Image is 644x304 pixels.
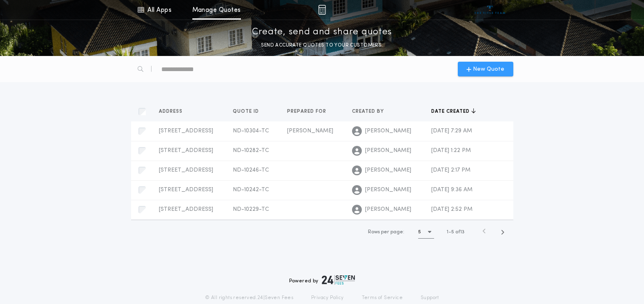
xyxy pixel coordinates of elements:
[365,127,411,135] span: [PERSON_NAME]
[455,228,464,236] span: of 13
[365,186,411,194] span: [PERSON_NAME]
[159,107,189,116] button: Address
[365,147,411,155] span: [PERSON_NAME]
[159,108,184,115] span: Address
[431,128,472,134] span: [DATE] 7:29 AM
[431,206,472,212] span: [DATE] 2:52 PM
[418,226,434,239] button: 5
[431,107,476,116] button: Date created
[311,295,344,301] a: Privacy Policy
[233,148,269,154] span: ND-10282-TC
[159,148,213,154] span: [STREET_ADDRESS]
[431,167,470,173] span: [DATE] 2:17 PM
[233,108,261,115] span: Quote ID
[458,62,513,76] button: New Quote
[475,6,505,14] img: vs-icon
[159,206,213,212] span: [STREET_ADDRESS]
[252,26,392,39] p: Create, send and share quotes
[233,167,269,173] span: ND-10246-TC
[365,166,411,174] span: [PERSON_NAME]
[473,65,504,74] span: New Quote
[233,187,269,193] span: ND-10242-TC
[287,128,333,134] span: [PERSON_NAME]
[233,107,265,116] button: Quote ID
[159,167,213,173] span: [STREET_ADDRESS]
[431,148,471,154] span: [DATE] 1:22 PM
[451,230,454,235] span: 5
[205,295,293,301] p: © All rights reserved. 24|Seven Fees
[233,206,269,212] span: ND-10229-TC
[421,295,439,301] a: Support
[431,108,471,115] span: Date created
[159,187,213,193] span: [STREET_ADDRESS]
[368,230,404,235] span: Rows per page:
[447,230,448,235] span: 1
[233,128,269,134] span: ND-10304-TC
[352,108,386,115] span: Created by
[322,275,355,285] img: logo
[289,275,355,285] div: Powered by
[362,295,403,301] a: Terms of Service
[431,187,472,193] span: [DATE] 9:36 AM
[365,206,411,214] span: [PERSON_NAME]
[287,108,328,115] span: Prepared for
[318,5,326,15] img: img
[418,228,421,236] h1: 5
[261,41,383,49] p: SEND ACCURATE QUOTES TO YOUR CUSTOMERS.
[352,107,390,116] button: Created by
[159,128,213,134] span: [STREET_ADDRESS]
